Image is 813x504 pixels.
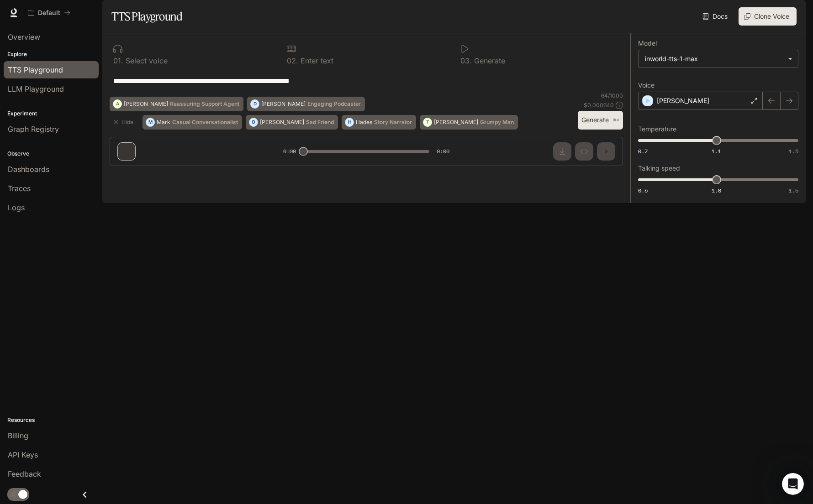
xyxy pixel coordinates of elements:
[638,187,648,194] span: 0.5
[110,115,139,130] button: Hide
[578,111,623,130] button: Generate⌘⏎
[143,115,242,130] button: MMarkCasual Conversationalist
[146,115,154,130] div: M
[434,120,478,125] p: [PERSON_NAME]
[712,187,721,194] span: 1.0
[645,54,783,63] div: inworld-tts-1-max
[111,7,182,26] h1: TTS Playground
[306,120,334,125] p: Sad Friend
[38,9,60,17] p: Default
[345,115,354,130] div: H
[638,40,657,47] p: Model
[261,101,306,107] p: [PERSON_NAME]
[170,101,239,107] p: Reassuring Support Agent
[420,115,518,130] button: T[PERSON_NAME]Grumpy Man
[307,101,361,107] p: Engaging Podcaster
[460,57,472,64] p: 0 3 .
[110,97,243,111] button: A[PERSON_NAME]Reassuring Support Agent
[601,92,623,99] p: 64 / 1000
[113,57,123,64] p: 0 1 .
[251,97,259,111] div: D
[612,118,619,123] p: ⌘⏎
[423,115,432,130] div: T
[172,120,238,125] p: Casual Conversationalist
[584,101,614,109] p: $ 0.000640
[356,120,372,125] p: Hades
[789,187,798,194] span: 1.5
[123,57,168,64] p: Select voice
[374,120,412,125] p: Story Narrator
[638,126,676,132] p: Temperature
[472,57,505,64] p: Generate
[739,7,797,26] button: Clone Voice
[701,7,731,26] a: Docs
[124,101,168,107] p: [PERSON_NAME]
[247,97,365,111] button: D[PERSON_NAME]Engaging Podcaster
[657,96,709,105] p: [PERSON_NAME]
[24,4,74,22] button: All workspaces
[480,120,514,125] p: Grumpy Man
[249,115,258,130] div: O
[287,57,298,64] p: 0 2 .
[782,473,804,495] iframe: Intercom live chat
[246,115,338,130] button: O[PERSON_NAME]Sad Friend
[260,120,304,125] p: [PERSON_NAME]
[113,97,121,111] div: A
[638,82,655,88] p: Voice
[712,147,721,155] span: 1.1
[789,147,798,155] span: 1.5
[298,57,333,64] p: Enter text
[342,115,416,130] button: HHadesStory Narrator
[157,120,170,125] p: Mark
[639,50,798,68] div: inworld-tts-1-max
[638,165,680,171] p: Talking speed
[638,147,648,155] span: 0.7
